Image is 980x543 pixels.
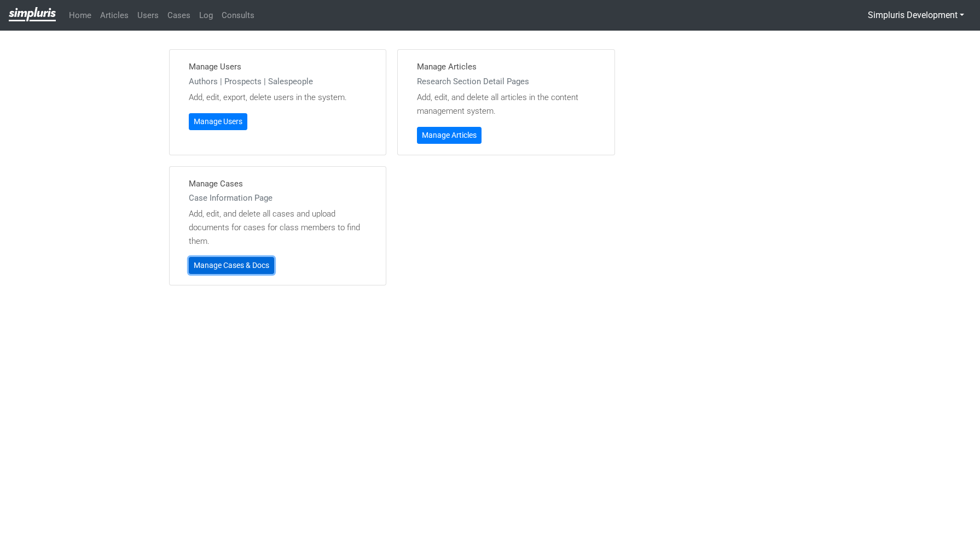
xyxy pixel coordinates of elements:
[861,5,971,26] button: Simpluris Development
[217,5,259,26] a: Consults
[189,61,367,73] h5: Manage Users
[189,257,274,274] a: Manage Cases & Docs
[417,91,595,118] p: Add, edit, and delete all articles in the content management system.
[189,193,367,203] h6: Case Information Page
[189,77,367,86] h6: Authors | Prospects | Salespeople
[189,113,247,130] a: Manage Users
[189,207,367,248] p: Add, edit, and delete all cases and upload documents for cases for class members to find them.
[9,7,56,21] img: Privacy-class-action
[189,91,367,104] p: Add, edit, export, delete users in the system.
[96,5,133,26] a: Articles
[65,5,96,26] a: Home
[195,5,217,26] a: Log
[189,178,367,190] h5: Manage Cases
[417,127,482,144] a: Manage Articles
[417,61,595,73] h5: Manage Articles
[133,5,163,26] a: Users
[417,77,595,86] h6: Research Section Detail Pages
[163,5,195,26] a: Cases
